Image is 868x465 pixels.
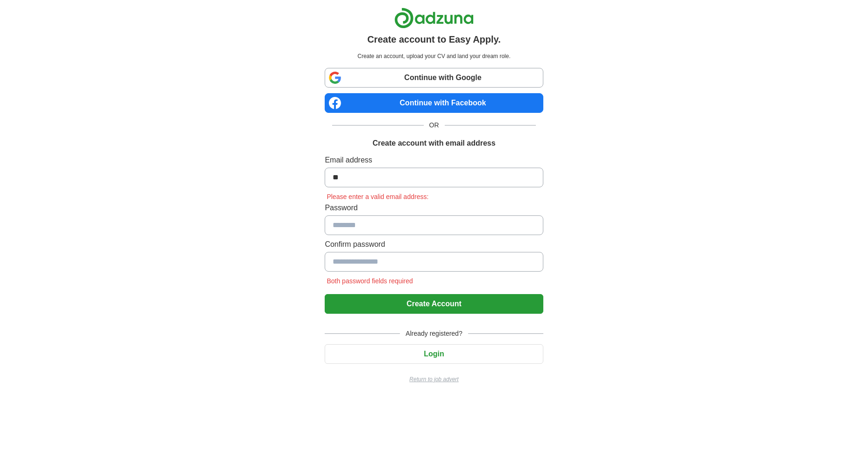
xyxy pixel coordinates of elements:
[325,344,543,364] button: Login
[394,7,474,29] img: Adzuna logo
[372,138,495,149] h1: Create account with email address
[325,277,414,285] span: Both password fields required
[325,294,543,314] button: Create Account
[325,155,543,166] label: Email address
[325,68,543,88] a: Continue with Google
[367,32,501,46] h1: Create account to Easy Apply.
[325,239,543,250] label: Confirm password
[400,329,468,339] span: Already registered?
[325,193,430,200] span: Please enter a valid email address:
[325,202,543,214] label: Password
[325,93,543,113] a: Continue with Facebook
[424,120,445,130] span: OR
[325,375,543,384] a: Return to job advert
[325,350,543,358] a: Login
[327,52,541,60] p: Create an account, upload your CV and land your dream role.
